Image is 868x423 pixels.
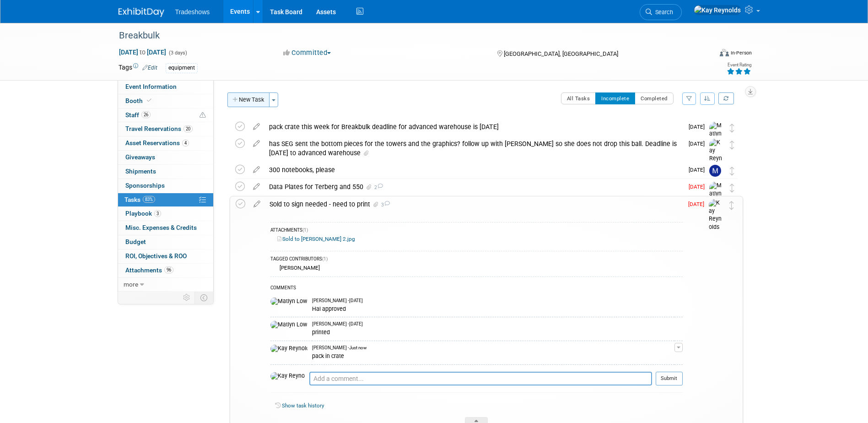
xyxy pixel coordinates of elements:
[322,256,328,261] span: (1)
[154,210,161,217] span: 3
[595,92,635,104] button: Incomplete
[265,196,683,212] div: Sold to sign needed - need to print
[635,92,674,104] button: Completed
[164,266,173,273] span: 96
[227,92,270,107] button: New Task
[504,50,618,57] span: [GEOGRAPHIC_DATA], [GEOGRAPHIC_DATA]
[270,321,307,329] img: Matlyn Lowrey
[270,284,683,293] div: COMMENTS
[248,183,264,191] a: edit
[373,184,383,190] span: 2
[312,351,674,360] div: pack in crate
[118,221,213,235] a: Misc. Expenses & Credits
[264,119,683,135] div: pack crate this week for Breakbulk deadline for advanced warehouse is [DATE]
[709,122,723,154] img: Matlyn Lowrey
[270,298,307,306] img: Matlyn Lowrey
[182,140,189,146] span: 4
[125,97,153,104] span: Booth
[118,80,213,94] a: Event Information
[125,125,193,132] span: Travel Reservations
[689,124,709,130] span: [DATE]
[727,63,751,67] div: Event Rating
[125,224,197,231] span: Misc. Expenses & Credits
[277,236,355,242] a: Sold to [PERSON_NAME] 2.jpg
[380,202,390,208] span: 3
[118,264,213,277] a: Attachments96
[694,5,741,15] img: Kay Reynolds
[118,151,213,164] a: Giveaways
[720,49,729,56] img: Format-Inperson.png
[264,162,683,178] div: 300 notebooks, please
[125,210,161,217] span: Playbook
[312,321,363,327] span: [PERSON_NAME] - [DATE]
[118,235,213,249] a: Budget
[640,4,682,20] a: Search
[125,153,155,161] span: Giveaways
[141,111,151,118] span: 26
[125,83,177,90] span: Event Information
[689,141,709,147] span: [DATE]
[658,48,752,61] div: Event Format
[118,179,213,193] a: Sponsorships
[709,165,721,177] img: Mike Carr
[118,122,213,136] a: Travel Reservations20
[270,227,683,235] div: ATTACHMENTS
[312,327,674,336] div: printed
[248,123,264,131] a: edit
[119,63,157,73] td: Tags
[166,63,198,73] div: equipment
[689,184,709,190] span: [DATE]
[118,193,213,207] a: Tasks83%
[689,167,709,173] span: [DATE]
[143,196,155,203] span: 83%
[312,298,363,304] span: [PERSON_NAME] - [DATE]
[730,167,734,175] i: Move task
[168,50,187,56] span: (3 days)
[199,111,206,119] span: Potential Scheduling Conflict -- at least one attendee is tagged in another overlapping event.
[125,266,173,274] span: Attachments
[118,136,213,150] a: Asset Reservations4
[125,139,189,146] span: Asset Reservations
[270,372,305,380] img: Kay Reynolds
[730,49,752,56] div: In-Person
[652,9,673,16] span: Search
[312,345,367,351] span: [PERSON_NAME] - Just now
[183,125,193,132] span: 20
[282,402,324,409] a: Show task history
[729,201,734,210] i: Move task
[709,199,722,232] img: Kay Reynolds
[730,184,734,192] i: Move task
[118,165,213,179] a: Shipments
[147,98,151,103] i: Booth reservation complete
[709,139,723,171] img: Kay Reynolds
[119,8,164,17] img: ExhibitDay
[125,111,151,119] span: Staff
[118,108,213,122] a: Staff26
[277,265,320,271] div: [PERSON_NAME]
[179,292,195,304] td: Personalize Event Tab Strip
[118,94,213,108] a: Booth
[730,124,734,132] i: Move task
[264,136,683,161] div: has SEG sent the bottom pieces for the towers and the graphics? follow up with [PERSON_NAME] so s...
[709,182,723,214] img: Matlyn Lowrey
[125,168,156,175] span: Shipments
[312,304,674,313] div: Hal approved
[270,256,683,264] div: TAGGED CONTRIBUTORS
[125,238,146,245] span: Budget
[249,200,265,208] a: edit
[248,140,264,148] a: edit
[718,92,734,104] a: Refresh
[118,278,213,292] a: more
[124,196,155,203] span: Tasks
[118,249,213,263] a: ROI, Objectives & ROO
[302,228,308,233] span: (1)
[142,65,157,71] a: Edit
[730,141,734,149] i: Move task
[125,182,165,189] span: Sponsorships
[116,27,698,44] div: Breakbulk
[118,207,213,221] a: Playbook3
[175,8,210,16] span: Tradeshows
[688,201,709,207] span: [DATE]
[194,292,213,304] td: Toggle Event Tabs
[270,345,307,353] img: Kay Reynolds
